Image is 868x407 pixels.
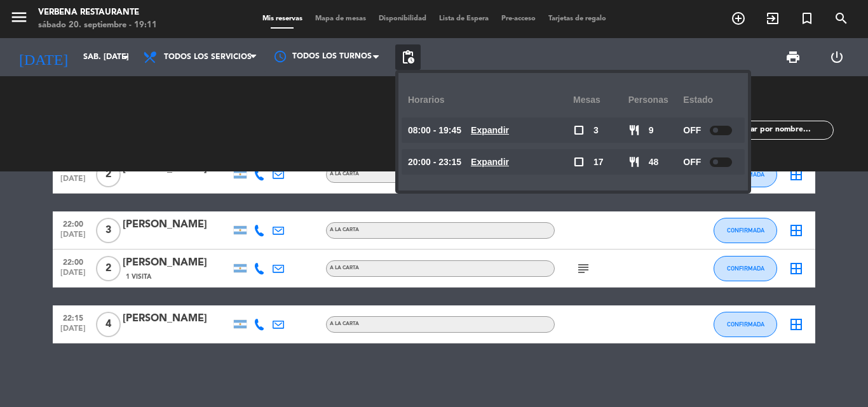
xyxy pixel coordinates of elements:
span: CONFIRMADA [727,321,764,328]
span: [DATE] [57,269,89,283]
i: border_all [789,223,804,238]
span: 48 [649,155,659,170]
span: OFF [683,155,701,170]
u: Expandir [471,125,509,135]
button: CONFIRMADA [714,312,777,337]
i: search [834,11,849,26]
span: CONFIRMADA [727,227,764,234]
div: personas [628,83,684,117]
span: 22:00 [57,254,89,269]
div: [PERSON_NAME] [123,255,231,271]
span: Lista de Espera [433,15,495,22]
span: 17 [593,155,604,170]
span: check_box_outline_blank [573,156,585,168]
i: border_all [789,261,804,276]
span: restaurant [628,124,640,136]
span: pending_actions [400,50,416,65]
i: power_settings_new [829,50,844,65]
span: OFF [683,123,701,138]
span: 2 [96,162,121,187]
span: [DATE] [57,175,89,189]
button: menu [10,8,29,31]
i: turned_in_not [799,11,815,26]
span: Tarjetas de regalo [542,15,613,22]
div: LOG OUT [815,38,858,76]
div: Verbena Restaurante [38,6,157,19]
div: [PERSON_NAME] [123,217,231,233]
div: sábado 20. septiembre - 19:11 [38,19,157,32]
span: CONFIRMADA [727,171,764,178]
span: 1 Visita [126,272,151,282]
span: Mapa de mesas [309,15,372,22]
button: CONFIRMADA [714,218,777,243]
span: 3 [96,218,121,243]
span: [DATE] [57,230,89,245]
i: border_all [789,167,804,182]
i: [DATE] [10,43,77,71]
span: 08:00 - 19:45 [408,123,461,138]
span: restaurant [628,156,640,168]
input: Filtrar por nombre... [735,123,833,137]
span: 22:00 [57,216,89,230]
i: subject [576,261,591,276]
i: menu [10,8,29,27]
i: add_circle_outline [731,11,746,26]
span: Disponibilidad [372,15,433,22]
span: Pre-acceso [495,15,542,22]
span: 20:00 - 23:15 [408,155,461,170]
span: 2 [96,256,121,281]
i: border_all [789,317,804,332]
u: Expandir [471,157,509,167]
i: arrow_drop_down [118,50,133,65]
span: [DATE] [57,324,89,339]
div: Horarios [408,83,573,117]
div: Estado [683,83,738,117]
div: Mesas [573,83,628,117]
span: check_box_outline_blank [573,124,585,136]
span: CONFIRMADA [727,265,764,272]
span: 22:15 [57,310,89,324]
i: exit_to_app [765,11,780,26]
button: CONFIRMADA [714,256,777,281]
span: 3 [593,123,599,138]
span: A LA CARTA [330,227,359,232]
div: [PERSON_NAME] [123,310,231,327]
span: A LA CARTA [330,321,359,326]
span: A LA CARTA [330,171,359,177]
span: A LA CARTA [330,265,359,270]
span: 9 [649,123,654,138]
span: Todos los servicios [164,53,252,62]
span: 4 [96,312,121,337]
span: Mis reservas [256,15,309,22]
span: print [785,50,801,65]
